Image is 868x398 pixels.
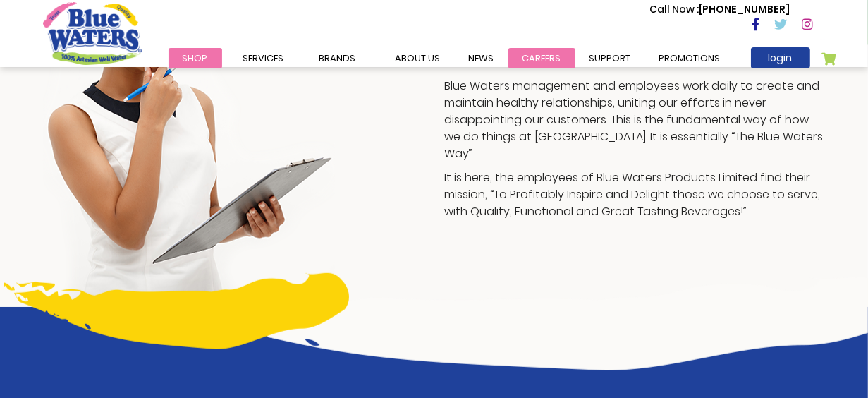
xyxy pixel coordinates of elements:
a: support [575,48,645,68]
p: Blue Waters management and employees work daily to create and maintain healthy relationships, uni... [445,78,826,162]
a: News [455,48,508,68]
img: career-intro-art.png [118,277,868,370]
span: Brands [319,52,356,65]
span: Shop [183,52,208,65]
a: about us [381,48,455,68]
a: careers [508,48,575,68]
p: [PHONE_NUMBER] [650,2,790,17]
span: Services [243,52,284,65]
img: career-yellow-bar.png [4,273,349,349]
a: Promotions [645,48,735,68]
a: login [751,47,810,68]
p: It is here, the employees of Blue Waters Products Limited find their mission, “To Profitably Insp... [445,169,826,220]
a: store logo [43,2,142,64]
span: Call Now : [650,2,699,16]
